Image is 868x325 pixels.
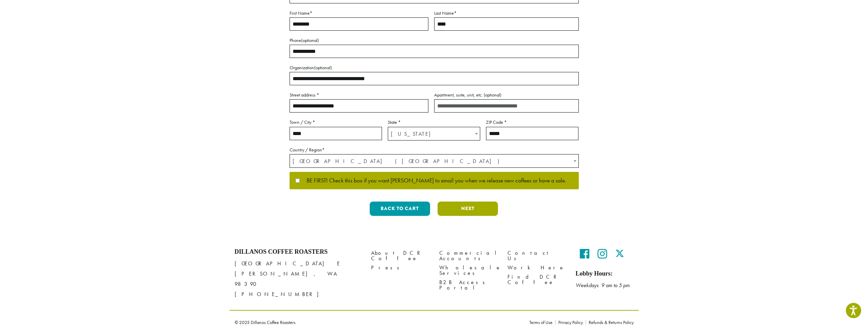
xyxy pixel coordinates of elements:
[586,320,634,325] a: Refunds & Returns Policy
[300,178,566,184] span: BE FIRST! Check this box if you want [PERSON_NAME] to email you when we release new coffees or ha...
[301,37,319,43] span: (optional)
[484,92,501,98] span: (optional)
[507,248,565,263] a: Contact Us
[439,278,497,293] a: B2B Access Portal
[555,320,586,325] a: Privacy Policy
[235,248,361,256] h4: Dillanos Coffee Roasters
[529,320,555,325] a: Terms of Use
[507,263,565,272] a: Work Here
[576,282,630,289] em: Weekdays 9 am to 5 pm
[388,118,480,127] label: State
[439,263,497,278] a: Wholesale Services
[295,178,300,183] input: BE FIRST! Check this box if you want [PERSON_NAME] to email you when we release new coffees or ha...
[434,91,579,99] label: Apartment, suite, unit, etc.
[314,64,332,71] span: (optional)
[290,118,382,127] label: Town / City
[371,248,429,263] a: About DCR Coffee
[290,154,579,168] span: Country / Region
[576,270,634,278] h5: Lobby Hours:
[434,9,579,17] label: Last Name
[235,258,361,299] p: [GEOGRAPHIC_DATA] E [PERSON_NAME], WA 98390 [PHONE_NUMBER]
[486,118,578,127] label: ZIP Code
[371,263,429,272] a: Press
[290,9,428,17] label: First Name
[290,63,579,72] label: Organization
[439,248,497,263] a: Commercial Accounts
[290,91,428,99] label: Street address
[388,127,480,141] span: State
[507,272,565,287] a: Find DCR Coffee
[290,154,578,168] span: United States (US)
[388,127,480,141] span: Washington
[235,320,519,325] p: © 2025 Dillanos Coffee Roasters.
[438,202,498,216] button: Next
[370,202,430,216] button: Back to cart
